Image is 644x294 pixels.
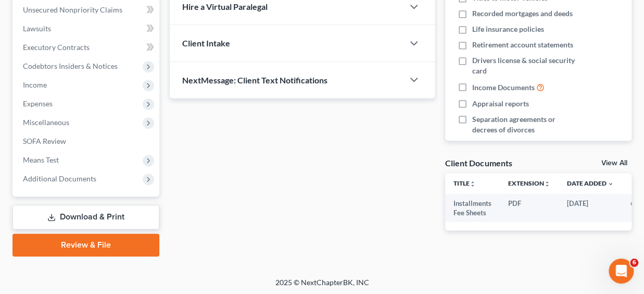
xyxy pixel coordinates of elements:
span: NextMessage: Client Text Notifications [182,75,327,85]
i: unfold_more [470,181,476,187]
a: Download & Print [12,205,159,229]
a: Date Added expand_more [567,179,614,187]
span: Hire a Virtual Paralegal [182,2,268,11]
span: Unsecured Nonpriority Claims [23,5,122,14]
div: Client Documents [445,157,512,168]
a: SOFA Review [15,132,159,151]
td: Installments Fee Sheets [445,194,500,223]
a: Unsecured Nonpriority Claims [15,1,159,19]
i: expand_more [608,181,614,187]
span: 6 [630,259,638,267]
span: Lawsuits [23,24,51,33]
a: View All [601,160,627,167]
span: SOFA Review [23,137,66,145]
span: Income [23,80,47,89]
td: [DATE] [559,194,622,223]
span: Expenses [23,99,53,108]
span: Separation agreements or decrees of divorces [472,114,576,135]
span: Client Intake [182,38,230,48]
span: Drivers license & social security card [472,55,576,76]
span: Retirement account statements [472,40,573,50]
span: Miscellaneous [23,118,69,127]
span: Recorded mortgages and deeds [472,8,573,19]
a: Review & File [12,234,159,256]
span: Means Test [23,155,59,164]
span: Additional Documents [23,174,96,183]
span: Appraisal reports [472,99,529,109]
td: PDF [500,194,559,223]
iframe: Intercom live chat [609,259,634,284]
span: Income Documents [472,82,535,93]
span: Codebtors Insiders & Notices [23,62,118,70]
i: unfold_more [544,181,550,187]
a: Titleunfold_more [453,179,476,187]
a: Extensionunfold_more [508,179,550,187]
a: Executory Contracts [15,38,159,57]
a: Lawsuits [15,19,159,38]
span: Executory Contracts [23,43,90,52]
span: Life insurance policies [472,24,544,34]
